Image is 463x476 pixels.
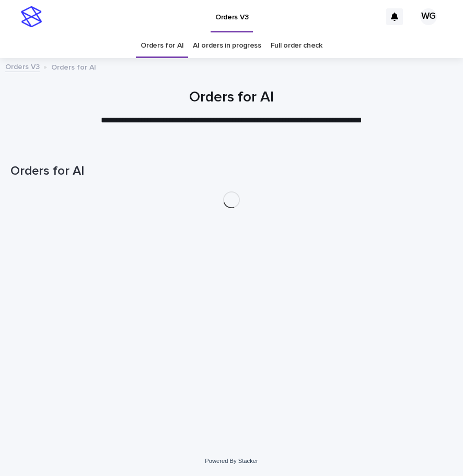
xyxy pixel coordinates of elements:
p: Orders for AI [51,61,96,72]
a: Orders V3 [5,60,40,72]
h1: Orders for AI [10,89,453,107]
img: stacker-logo-s-only.png [21,6,42,27]
a: AI orders in progress [193,33,261,58]
a: Powered By Stacker [205,458,258,464]
a: Full order check [271,33,322,58]
h1: Orders for AI [10,164,453,179]
a: Orders for AI [141,33,183,58]
div: WG [420,8,437,25]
